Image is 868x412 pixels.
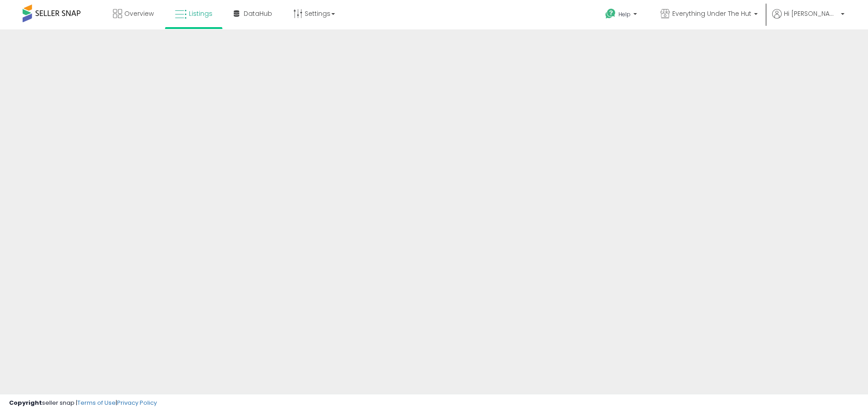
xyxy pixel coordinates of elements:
[772,9,844,29] a: Hi [PERSON_NAME]
[189,9,212,18] span: Listings
[605,8,616,19] i: Get Help
[117,398,157,407] a: Privacy Policy
[9,399,157,407] div: seller snap | |
[618,10,631,18] span: Help
[9,398,42,407] strong: Copyright
[244,9,272,18] span: DataHub
[598,1,646,29] a: Help
[672,9,751,18] span: Everything Under The Hut
[77,398,116,407] a: Terms of Use
[784,9,838,18] span: Hi [PERSON_NAME]
[124,9,154,18] span: Overview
